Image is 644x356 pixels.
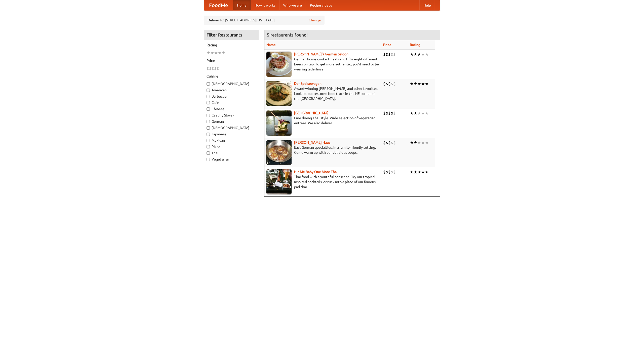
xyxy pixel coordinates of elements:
a: Help [419,0,435,10]
li: $ [212,66,214,71]
li: ★ [214,50,218,56]
li: $ [388,52,391,57]
li: ★ [421,140,425,145]
a: Der Speisewagen [294,82,321,86]
li: ★ [417,140,421,145]
li: ★ [210,50,214,56]
label: Vegetarian [207,157,256,162]
li: ★ [425,140,429,145]
li: ★ [410,81,414,87]
img: esthers.jpg [266,52,292,77]
li: ★ [417,81,421,87]
input: Mexican [207,139,210,142]
li: ★ [414,110,417,116]
li: $ [393,81,396,87]
a: How it works [251,0,279,10]
li: $ [386,110,388,116]
a: Who we are [279,0,306,10]
a: Rating [410,43,420,47]
li: ★ [417,110,421,116]
input: German [207,120,210,123]
li: $ [393,140,396,145]
input: Barbecue [207,95,210,98]
label: Mexican [207,138,256,143]
li: $ [383,140,386,145]
li: ★ [421,169,425,175]
a: Change [309,18,321,23]
p: East German specialties, in a family-friendly setting. Come warm up with our delicious soups. [266,145,379,155]
input: Thai [207,151,210,155]
li: $ [383,81,386,87]
a: FoodMe [204,0,233,10]
li: ★ [414,81,417,87]
li: $ [217,66,219,71]
li: $ [209,66,212,71]
a: [GEOGRAPHIC_DATA] [294,111,329,115]
label: American [207,88,256,93]
li: $ [391,169,393,175]
li: ★ [207,50,210,56]
input: Czech / Slovak [207,114,210,117]
label: Chinese [207,106,256,111]
h5: Cuisine [207,74,256,79]
h4: Filter Restaurants [204,30,259,40]
a: Hit Me Baby One More Thai [294,170,338,174]
li: $ [383,52,386,57]
img: speisewagen.jpg [266,81,292,106]
a: Price [383,43,391,47]
li: ★ [410,52,414,57]
a: [PERSON_NAME] Haus [294,140,330,144]
a: Recipe videos [306,0,336,10]
li: ★ [410,110,414,116]
label: Cafe [207,100,256,105]
li: $ [388,140,391,145]
input: Japanese [207,133,210,136]
img: kohlhaus.jpg [266,140,292,165]
li: $ [386,169,388,175]
li: $ [383,169,386,175]
input: [DEMOGRAPHIC_DATA] [207,82,210,86]
li: $ [391,110,393,116]
p: Award-winning [PERSON_NAME] and other favorites. Look for our restored food truck in the NE corne... [266,86,379,101]
a: Name [266,43,276,47]
input: Cafe [207,101,210,104]
li: $ [388,110,391,116]
li: ★ [425,52,429,57]
label: Barbecue [207,94,256,99]
li: $ [391,81,393,87]
li: ★ [414,140,417,145]
a: [PERSON_NAME]'s German Saloon [294,52,348,56]
li: $ [214,66,217,71]
li: $ [386,81,388,87]
li: $ [383,110,386,116]
input: Chinese [207,107,210,111]
label: Pizza [207,144,256,149]
label: [DEMOGRAPHIC_DATA] [207,81,256,86]
input: American [207,89,210,92]
li: ★ [417,52,421,57]
p: Thai food with a youthful bar scene. Try our tropical inspired cocktails, or tuck into a plate of... [266,174,379,189]
img: satay.jpg [266,110,292,136]
li: ★ [425,110,429,116]
img: babythai.jpg [266,169,292,194]
input: Pizza [207,145,210,148]
div: Deliver to: [STREET_ADDRESS][US_STATE] [204,16,325,25]
li: ★ [414,169,417,175]
li: ★ [410,140,414,145]
li: ★ [425,169,429,175]
label: German [207,119,256,124]
li: ★ [421,110,425,116]
li: ★ [414,52,417,57]
label: [DEMOGRAPHIC_DATA] [207,125,256,130]
li: $ [388,169,391,175]
li: ★ [417,169,421,175]
li: ★ [421,52,425,57]
h5: Price [207,58,256,63]
li: $ [207,66,209,71]
p: Fine dining Thai-style. Wide selection of vegetarian entrées. We also deliver. [266,115,379,126]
